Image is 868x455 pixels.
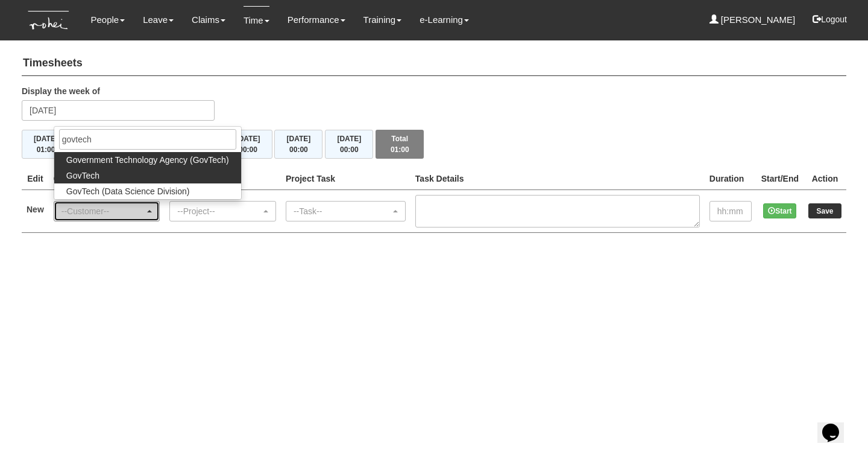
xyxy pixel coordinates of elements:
[410,168,705,190] th: Task Details
[143,6,174,34] a: Leave
[709,6,796,34] a: [PERSON_NAME]
[804,168,846,190] th: Action
[66,185,190,197] span: GovTech (Data Science Division)
[192,6,225,34] a: Claims
[49,168,165,190] th: Client
[177,205,261,217] div: --Project--
[61,205,145,217] div: --Customer--
[54,201,160,221] button: --Customer--
[274,130,322,159] button: [DATE]00:00
[420,6,469,34] a: e-Learning
[808,203,841,218] input: Save
[340,145,359,154] span: 00:00
[239,145,257,154] span: 00:00
[705,168,756,190] th: Duration
[709,201,752,221] input: hh:mm
[289,145,308,154] span: 00:00
[59,129,236,150] input: Search
[281,168,410,190] th: Project Task
[756,168,804,190] th: Start/End
[37,145,55,154] span: 01:00
[817,407,856,443] iframe: chat widget
[286,201,406,221] button: --Task--
[22,51,846,76] h4: Timesheets
[169,201,276,221] button: --Project--
[22,130,846,159] div: Timesheet Week Summary
[363,6,402,34] a: Training
[66,170,99,182] span: GovTech
[294,205,391,217] div: --Task--
[244,6,269,34] a: Time
[804,5,855,34] button: Logout
[90,6,125,34] a: People
[66,154,229,166] span: Government Technology Agency (GovTech)
[22,130,70,159] button: [DATE]01:00
[224,130,272,159] button: [DATE]00:00
[763,203,796,218] button: Start
[288,6,345,34] a: Performance
[325,130,373,159] button: [DATE]00:00
[27,203,44,215] label: New
[22,85,100,97] label: Display the week of
[376,130,424,159] button: Total01:00
[22,168,49,190] th: Edit
[391,145,409,154] span: 01:00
